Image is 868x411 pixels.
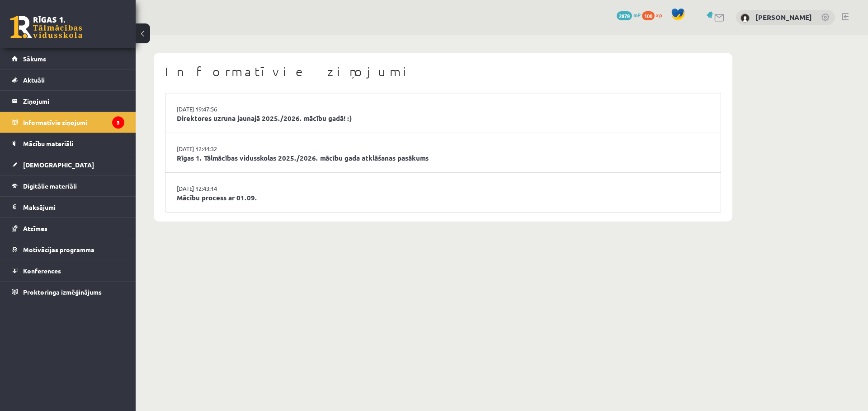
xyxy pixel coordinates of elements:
[617,11,641,18] a: 2878 mP
[12,69,124,90] a: Aktuāli
[642,11,655,20] span: 100
[12,218,124,239] a: Atzīmes
[12,154,124,175] a: [DEMOGRAPHIC_DATA]
[23,288,102,296] span: Proktoringa izmēģinājums
[177,105,245,114] a: [DATE] 19:47:56
[656,11,662,18] span: xp
[23,139,73,148] span: Mācību materiāli
[177,184,245,193] a: [DATE] 12:43:14
[177,153,709,163] a: Rīgas 1. Tālmācības vidusskolas 2025./2026. mācību gada atklāšanas pasākums
[12,197,124,217] a: Maksājumi
[10,16,82,38] a: Rīgas 1. Tālmācības vidusskola
[23,197,124,217] legend: Maksājumi
[12,175,124,196] a: Digitālie materiāli
[23,91,124,111] legend: Ziņojumi
[177,193,709,203] a: Mācību process ar 01.09.
[12,91,124,111] a: Ziņojumi
[741,14,750,23] img: Dmitrijs Kolmakovs
[23,161,94,169] span: [DEMOGRAPHIC_DATA]
[165,64,721,79] h1: Informatīvie ziņojumi
[23,112,124,133] legend: Informatīvie ziņojumi
[12,282,124,302] a: Proktoringa izmēģinājums
[23,55,46,63] span: Sākums
[23,182,77,190] span: Digitālie materiāli
[177,113,709,124] a: Direktores uzruna jaunajā 2025./2026. mācību gadā! :)
[755,13,812,22] a: [PERSON_NAME]
[12,239,124,260] a: Motivācijas programma
[23,224,47,232] span: Atzīmes
[23,267,61,275] span: Konferences
[642,11,666,18] a: 100 xp
[12,260,124,281] a: Konferences
[12,112,124,133] a: Informatīvie ziņojumi3
[12,48,124,69] a: Sākums
[617,11,632,20] span: 2878
[177,144,245,153] a: [DATE] 12:44:32
[23,245,94,254] span: Motivācijas programma
[633,11,641,18] span: mP
[112,116,124,129] i: 3
[12,133,124,154] a: Mācību materiāli
[23,76,45,84] span: Aktuāli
